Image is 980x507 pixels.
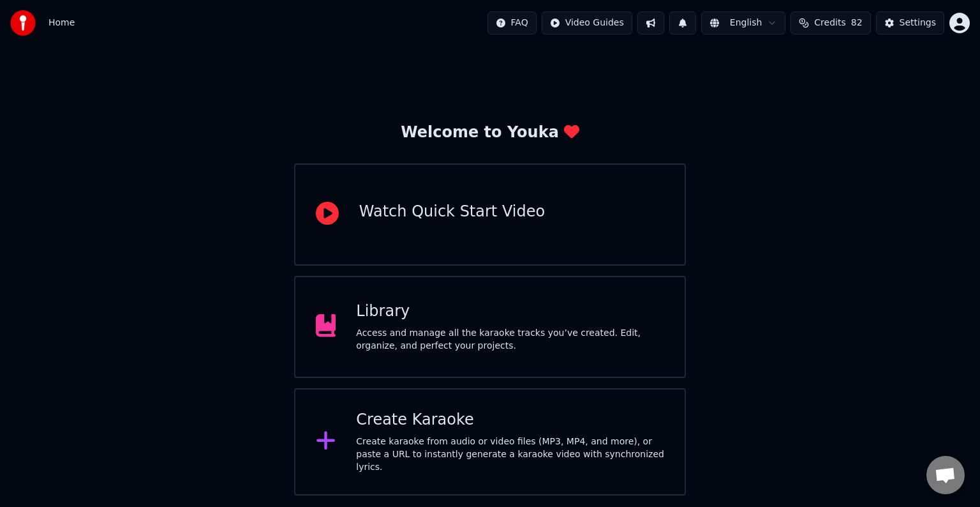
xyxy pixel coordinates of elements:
[487,11,537,34] button: FAQ
[900,17,936,29] div: Settings
[542,11,632,34] button: Video Guides
[401,123,579,143] div: Welcome to Youka
[356,435,664,474] div: Create karaoke from audio or video files (MP3, MP4, and more), or paste a URL to instantly genera...
[48,17,75,29] nav: breadcrumb
[926,456,965,494] div: Open chat
[876,11,944,34] button: Settings
[356,327,664,352] div: Access and manage all the karaoke tracks you’ve created. Edit, organize, and perfect your projects.
[851,17,863,29] span: 82
[359,202,545,222] div: Watch Quick Start Video
[814,17,845,29] span: Credits
[356,301,664,322] div: Library
[10,10,36,36] img: youka
[48,17,75,29] span: Home
[791,11,870,34] button: Credits82
[356,410,664,430] div: Create Karaoke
